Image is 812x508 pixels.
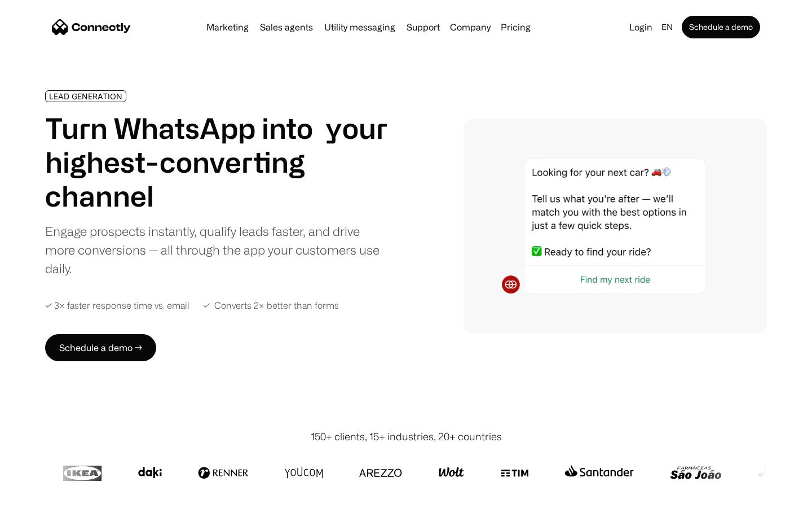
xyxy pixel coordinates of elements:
[496,23,535,32] a: Pricing
[203,300,339,311] div: ✓ Converts 2× better than forms
[320,23,400,32] a: Utility messaging
[45,111,388,213] h1: Turn WhatsApp into your highest-converting channel
[23,488,68,504] ul: Language list
[450,19,491,35] div: Company
[402,23,444,32] a: Support
[45,300,189,311] div: ✓ 3× faster response time vs. email
[202,23,253,32] a: Marketing
[49,92,122,100] div: LEAD GENERATION
[682,16,760,38] a: Schedule a demo
[625,19,657,35] a: Login
[11,487,68,504] aside: Language selected: English
[255,23,317,32] a: Sales agents
[661,19,673,35] div: en
[311,429,502,444] div: 150+ clients, 15+ industries, 20+ countries
[45,334,156,361] a: Schedule a demo →
[45,222,388,278] div: Engage prospects instantly, qualify leads faster, and drive more conversions — all through the ap...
